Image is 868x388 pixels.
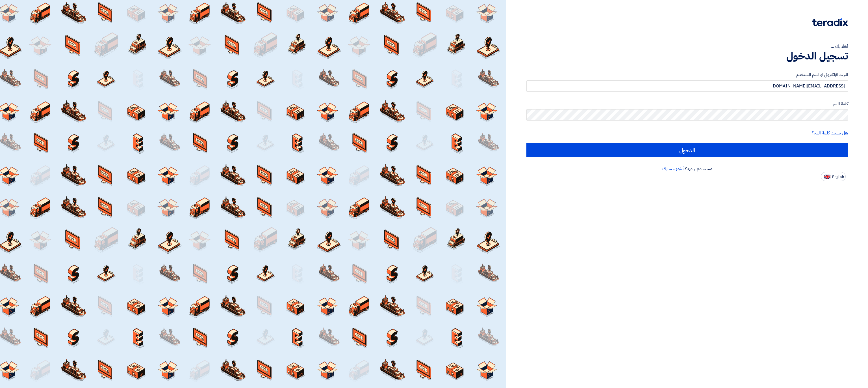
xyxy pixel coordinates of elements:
[821,172,846,181] button: English
[526,143,848,157] input: الدخول
[812,130,848,136] a: هل نسيت كلمة السر؟
[526,50,848,62] h1: تسجيل الدخول
[526,165,848,172] div: مستخدم جديد؟
[662,165,685,172] a: أنشئ حسابك
[812,18,848,26] img: Teradix logo
[832,175,844,179] span: English
[526,43,848,50] div: أهلا بك ...
[526,72,848,78] label: البريد الإلكتروني او اسم المستخدم
[526,80,848,92] input: أدخل بريد العمل الإلكتروني او اسم المستخدم الخاص بك ...
[824,175,830,179] img: en-US.png
[526,101,848,107] label: كلمة السر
